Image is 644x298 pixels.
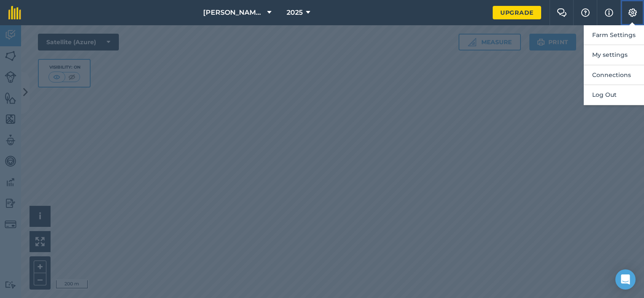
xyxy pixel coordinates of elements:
[493,6,541,19] a: Upgrade
[615,269,636,290] div: Open Intercom Messenger
[580,8,590,17] img: A question mark icon
[203,8,264,18] span: [PERSON_NAME] Farms
[557,8,567,17] img: Two speech bubbles overlapping with the left bubble in the forefront
[8,6,21,19] img: fieldmargin Logo
[584,65,644,85] button: Connections
[605,8,613,18] img: svg+xml;base64,PHN2ZyB4bWxucz0iaHR0cDovL3d3dy53My5vcmcvMjAwMC9zdmciIHdpZHRoPSIxNyIgaGVpZ2h0PSIxNy...
[584,25,644,45] button: Farm Settings
[584,45,644,65] button: My settings
[287,8,303,18] span: 2025
[584,85,644,105] button: Log Out
[628,8,638,17] img: A cog icon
